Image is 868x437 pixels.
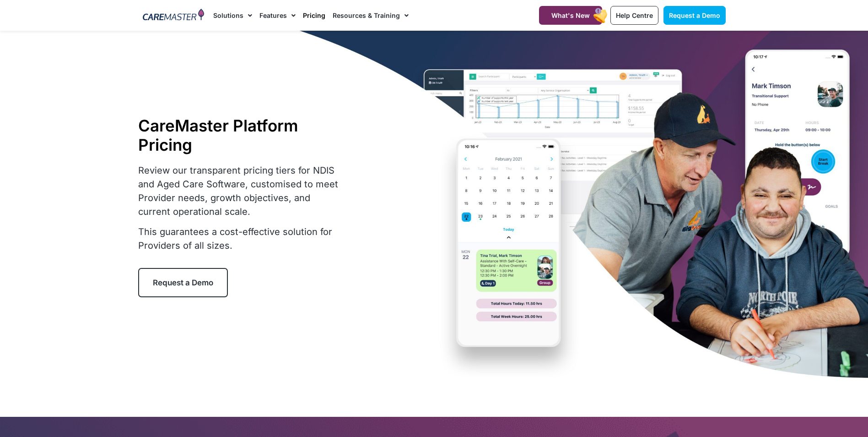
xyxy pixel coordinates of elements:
img: CareMaster Logo [143,9,205,22]
a: Request a Demo [138,268,228,297]
a: Request a Demo [663,6,726,25]
span: Help Centre [616,11,653,19]
span: Request a Demo [669,11,720,19]
p: Review our transparent pricing tiers for NDIS and Aged Care Software, customised to meet Provider... [138,164,344,218]
h1: CareMaster Platform Pricing [138,116,344,154]
p: This guarantees a cost-effective solution for Providers of all sizes. [138,225,344,252]
span: Request a Demo [153,278,213,287]
span: What's New [551,11,590,19]
a: Help Centre [610,6,658,25]
a: What's New [539,6,602,25]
